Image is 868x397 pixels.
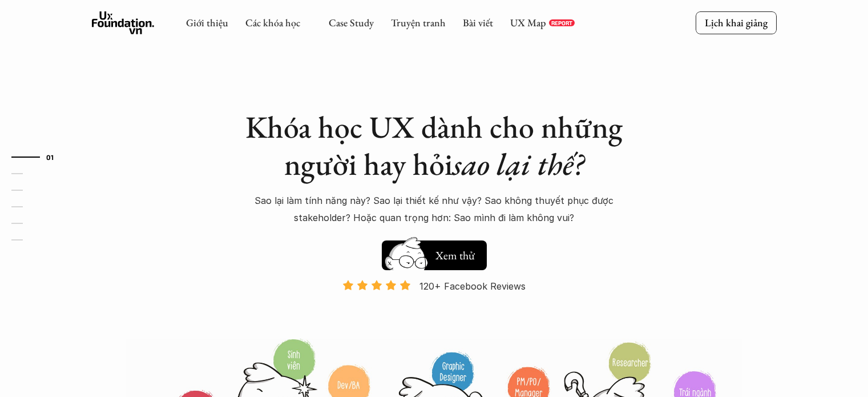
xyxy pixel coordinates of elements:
a: Truyện tranh [391,16,446,29]
a: 01 [11,150,66,164]
h5: Xem thử [435,247,475,263]
a: Xem thử [382,235,487,270]
p: Sao lại làm tính năng này? Sao lại thiết kế như vậy? Sao không thuyết phục được stakeholder? Hoặc... [240,192,628,227]
a: Case Study [329,16,374,29]
h1: Khóa học UX dành cho những người hay hỏi [235,109,634,183]
a: 120+ Facebook Reviews [333,279,536,337]
a: REPORT [549,19,575,26]
p: 120+ Facebook Reviews [419,278,526,295]
a: UX Map [510,16,546,29]
em: sao lại thế? [453,144,584,184]
strong: 01 [46,153,54,161]
a: Giới thiệu [186,16,228,29]
a: Bài viết [463,16,493,29]
p: REPORT [551,19,572,26]
p: Lịch khai giảng [705,16,768,29]
a: Lịch khai giảng [696,11,777,34]
a: Các khóa học [245,16,300,29]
